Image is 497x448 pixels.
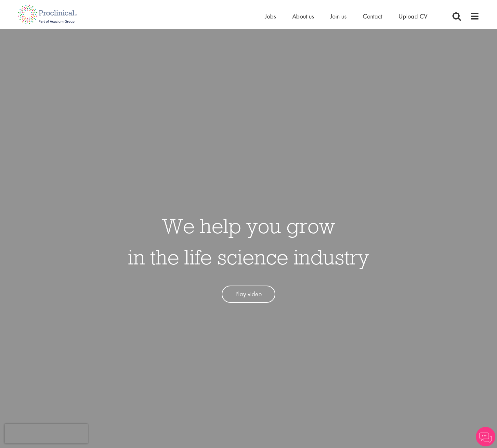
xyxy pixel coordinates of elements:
a: Join us [330,12,347,20]
a: Jobs [265,12,276,20]
a: Contact [363,12,382,20]
a: Upload CV [399,12,427,20]
h1: We help you grow in the life science industry [128,210,369,273]
a: About us [292,12,314,20]
a: Play video [222,286,275,303]
img: Chatbot [476,427,495,446]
